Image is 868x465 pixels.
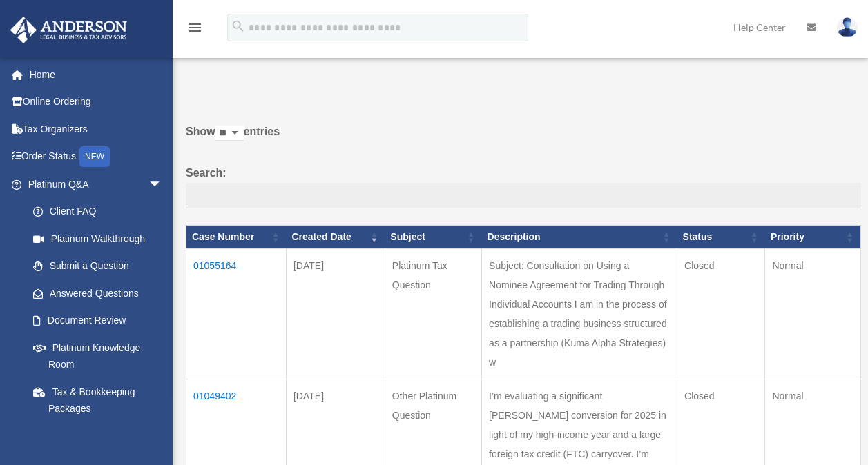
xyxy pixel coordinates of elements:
[677,249,765,379] td: Closed
[385,249,481,379] td: Platinum Tax Question
[6,17,131,43] img: Anderson Advisors Platinum Portal
[186,24,203,36] a: menu
[19,378,176,422] a: Tax & Bookkeeping Packages
[19,198,176,226] a: Client FAQ
[148,170,176,199] span: arrow_drop_down
[79,146,110,167] div: NEW
[231,19,246,34] i: search
[10,170,176,198] a: Platinum Q&Aarrow_drop_down
[10,143,183,171] a: Order StatusNEW
[837,17,858,37] img: User Pic
[385,226,481,249] th: Subject: activate to sort column ascending
[482,249,677,379] td: Subject: Consultation on Using a Nominee Agreement for Trading Through Individual Accounts I am i...
[19,307,176,335] a: Document Review
[186,164,861,209] label: Search:
[19,225,176,253] a: Platinum Walkthrough
[19,279,169,307] a: Answered Questions
[186,183,861,209] input: Search:
[186,122,861,155] label: Show entries
[10,61,183,88] a: Home
[186,226,287,249] th: Case Number: activate to sort column ascending
[19,334,176,378] a: Platinum Knowledge Room
[286,226,385,249] th: Created Date: activate to sort column ascending
[765,226,861,249] th: Priority: activate to sort column ascending
[482,226,677,249] th: Description: activate to sort column ascending
[286,249,385,379] td: [DATE]
[10,115,183,143] a: Tax Organizers
[186,249,287,379] td: 01055164
[19,253,176,280] a: Submit a Question
[215,126,244,141] select: Showentries
[765,249,861,379] td: Normal
[677,226,765,249] th: Status: activate to sort column ascending
[10,88,183,116] a: Online Ordering
[186,19,203,36] i: menu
